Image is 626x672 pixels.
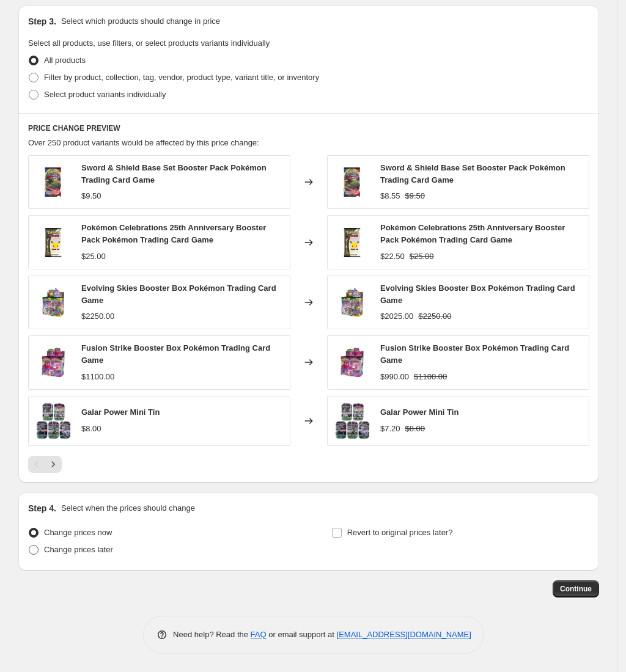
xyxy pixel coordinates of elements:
img: 1d4c5489-original_80x.jpg [334,403,370,439]
div: $1100.00 [81,371,114,383]
span: Fusion Strike Booster Box Pokémon Trading Card Game [81,343,270,365]
img: B5BBAD7B-F43E-49FF-9AB9-7B54F4E9BFC3_80x.jpg [334,224,370,261]
span: Evolving Skies Booster Box Pokémon Trading Card Game [81,283,276,305]
img: 72232adb-original_80x.jpg [35,284,72,321]
span: Change prices later [44,545,113,554]
div: $7.20 [380,423,400,435]
h2: Step 3. [28,15,56,27]
img: 9dc4f787-original_80x.jpg [334,344,370,381]
span: Over 250 product variants would be affected by this price change: [28,138,259,147]
img: 72232adb-original_80x.jpg [334,284,370,321]
img: B5BBAD7B-F43E-49FF-9AB9-7B54F4E9BFC3_80x.jpg [35,224,72,261]
a: FAQ [251,630,267,639]
div: $9.50 [81,190,101,202]
span: Need help? Read the [173,630,251,639]
span: Fusion Strike Booster Box Pokémon Trading Card Game [380,343,569,365]
span: or email support at [267,630,337,639]
div: $2025.00 [380,310,413,323]
p: Select when the prices should change [61,502,195,514]
span: Pokémon Celebrations 25th Anniversary Booster Pack Pokémon Trading Card Game [81,223,266,244]
strike: $2250.00 [418,310,451,323]
span: Evolving Skies Booster Box Pokémon Trading Card Game [380,283,575,305]
span: Revert to original prices later? [347,528,453,537]
span: Galar Power Mini Tin [81,407,160,417]
strike: $8.00 [405,423,425,435]
div: $8.55 [380,190,400,202]
nav: Pagination [28,456,62,473]
strike: $9.50 [405,190,425,202]
h2: Step 4. [28,502,56,514]
div: $8.00 [81,423,101,435]
strike: $1100.00 [414,371,447,383]
span: Galar Power Mini Tin [380,407,458,417]
span: Change prices now [44,528,112,537]
span: Filter by product, collection, tag, vendor, product type, variant title, or inventory [44,73,319,82]
span: Sword & Shield Base Set Booster Pack Pokémon Trading Card Game [81,163,267,184]
span: All products [44,56,86,65]
div: $22.50 [380,250,405,263]
a: [EMAIL_ADDRESS][DOMAIN_NAME] [337,630,471,639]
span: Select all products, use filters, or select products variants individually [28,38,270,48]
span: Select product variants individually [44,90,166,99]
h6: PRICE CHANGE PREVIEW [28,123,589,133]
div: $25.00 [81,250,106,263]
button: Continue [553,580,599,597]
strike: $25.00 [410,250,434,263]
img: 1d4c5489-original_80x.jpg [35,403,72,439]
span: Sword & Shield Base Set Booster Pack Pokémon Trading Card Game [380,163,565,184]
img: DB255FAF-7118-42B4-A86B-2D4A28DA4F95_80x.jpg [35,164,72,200]
div: $990.00 [380,371,409,383]
span: Pokémon Celebrations 25th Anniversary Booster Pack Pokémon Trading Card Game [380,223,565,244]
img: DB255FAF-7118-42B4-A86B-2D4A28DA4F95_80x.jpg [334,164,370,200]
p: Select which products should change in price [61,15,220,27]
div: $2250.00 [81,310,114,323]
button: Next [45,456,62,473]
img: 9dc4f787-original_80x.jpg [35,344,72,381]
span: Continue [560,584,592,594]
